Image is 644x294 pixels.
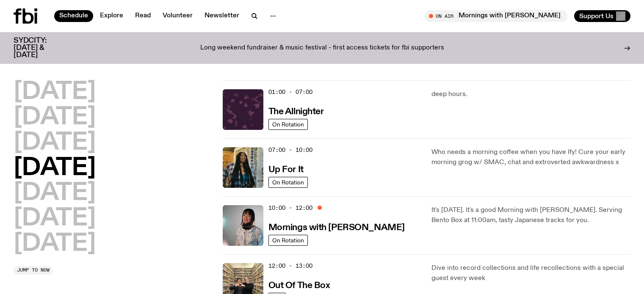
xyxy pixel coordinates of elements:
a: Read [130,10,156,22]
span: 10:00 - 12:00 [268,204,312,212]
button: [DATE] [14,181,96,205]
p: It's [DATE]. It's a good Morning with [PERSON_NAME]. Serving Bento Box at 11:00am, tasty Japanese... [431,205,630,225]
span: On Rotation [272,179,304,185]
a: The Allnighter [268,106,324,116]
a: Mornings with [PERSON_NAME] [268,222,405,232]
p: Long weekend fundraiser & music festival - first access tickets for fbi supporters [200,44,444,52]
h3: The Allnighter [268,107,324,116]
h3: Up For It [268,165,304,174]
button: [DATE] [14,157,96,180]
a: Up For It [268,164,304,174]
button: [DATE] [14,106,96,129]
button: [DATE] [14,131,96,155]
a: Out Of The Box [268,280,330,290]
button: [DATE] [14,207,96,231]
span: On Rotation [272,237,304,243]
p: Dive into record collections and life recollections with a special guest every week [431,263,630,283]
h3: SYDCITY: [DATE] & [DATE] [14,37,68,59]
button: [DATE] [14,232,96,256]
a: Schedule [54,10,93,22]
button: On AirMornings with [PERSON_NAME] [425,10,567,22]
span: Support Us [579,12,614,20]
a: Explore [95,10,128,22]
button: Jump to now [14,266,53,275]
span: 01:00 - 07:00 [268,88,312,96]
span: Jump to now [17,268,50,272]
a: On Rotation [268,235,308,246]
p: deep hours. [431,89,630,99]
h3: Out Of The Box [268,281,330,290]
h3: Mornings with [PERSON_NAME] [268,223,405,232]
span: 12:00 - 13:00 [268,262,312,270]
span: 07:00 - 10:00 [268,146,312,154]
span: On Rotation [272,121,304,127]
a: Volunteer [158,10,198,22]
p: Who needs a morning coffee when you have Ify! Cure your early morning grog w/ SMAC, chat and extr... [431,147,630,168]
button: [DATE] [14,80,96,104]
a: Newsletter [199,10,244,22]
a: On Rotation [268,119,308,130]
img: Kana Frazer is smiling at the camera with her head tilted slightly to her left. She wears big bla... [223,205,263,246]
button: Support Us [574,10,630,22]
a: On Rotation [268,177,308,188]
img: Ify - a Brown Skin girl with black braided twists, looking up to the side with her tongue stickin... [223,147,263,188]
